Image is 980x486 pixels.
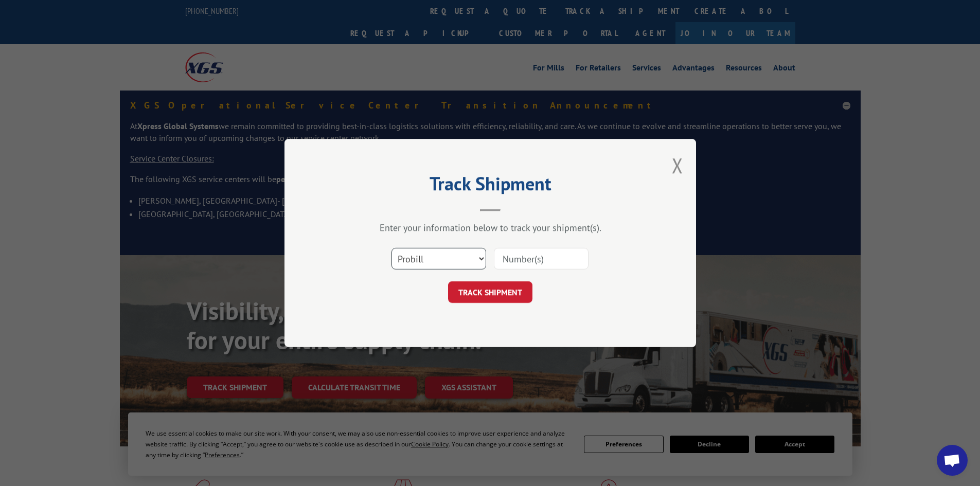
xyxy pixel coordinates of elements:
input: Number(s) [494,248,589,269]
button: Close modal [672,152,683,179]
a: Open chat [937,445,968,476]
button: TRACK SHIPMENT [448,281,532,303]
h2: Track Shipment [336,176,645,196]
div: Enter your information below to track your shipment(s). [336,222,645,233]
